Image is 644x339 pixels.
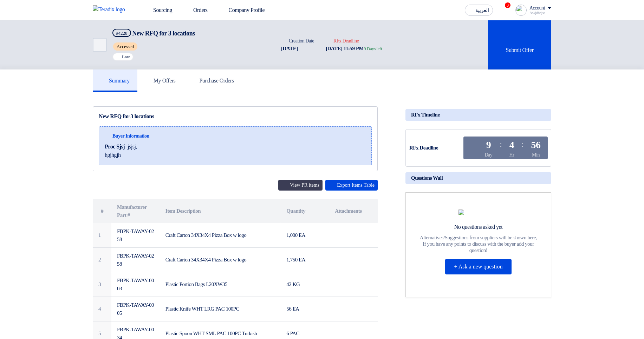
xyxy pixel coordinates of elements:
[411,175,443,181] span: Questions Wall
[111,223,160,248] td: FBPK-TAWAY-0258
[112,29,195,38] h5: New RFQ for 3 locations
[160,272,281,297] td: Plastic Portion Bags L20XW35
[112,132,149,140] span: Buyer Information
[138,2,178,18] a: Sourcing
[105,151,121,159] span: hgjhgjh
[191,77,234,84] h5: Purchase Orders
[281,272,329,297] td: 42 KG
[529,5,545,11] div: Account
[160,248,281,272] td: Craft Carton 34X34X4 Pizza Box w logo
[326,37,382,45] div: RFx Deadline
[116,31,128,35] div: #4228
[183,69,241,92] a: Purchase Orders
[505,2,510,8] span: 3
[93,272,111,297] td: 3
[405,109,551,121] div: RFx Timeline
[132,30,195,37] span: New RFQ for 3 locations
[521,138,523,151] div: :
[122,54,130,59] span: Low
[111,272,160,297] td: FBPK-TAWAY-0003
[488,20,551,69] div: Submit Offer
[178,2,213,18] a: Orders
[93,199,111,223] th: #
[465,5,493,16] button: العربية
[281,248,329,272] td: 1,750 EA
[325,180,378,191] button: Export Items Table
[105,142,125,151] span: Proc Sjsj
[278,180,323,191] button: View PR items
[475,8,489,13] span: العربية
[484,151,492,159] div: Day
[99,112,372,121] div: New RFQ for 3 locations
[93,297,111,321] td: 4
[93,248,111,272] td: 2
[445,259,512,274] button: + Ask a new question
[137,69,183,92] a: My Offers
[111,248,160,272] td: FBPK-TAWAY-0258
[281,45,314,53] div: [DATE]
[93,69,137,92] a: Summary
[532,151,540,159] div: Min
[128,142,137,151] span: jsjsj,
[213,2,271,18] a: Company Profile
[113,42,137,51] span: Accessed
[160,297,281,321] td: Plastic Knife WHT LRG PAC 100PC
[160,199,281,223] th: Item Description
[329,199,378,223] th: Attachments
[418,224,538,231] div: No questions asked yet
[529,11,551,15] div: Askjdhnjsa
[486,140,491,150] div: 9
[409,144,462,152] div: RFx Deadline
[281,297,329,321] td: 56 EA
[515,5,527,16] img: profile_test.png
[93,223,111,248] td: 1
[281,37,314,45] div: Creation Date
[111,199,160,223] th: Manufacturer Part #
[509,151,514,159] div: Hr
[364,45,382,52] div: 9 Days left
[418,234,538,253] div: Alternatives/Suggestions from suppliers will be shown here, If you have any points to discuss wit...
[531,140,540,150] div: 56
[509,140,514,150] div: 4
[500,138,502,151] div: :
[100,77,130,84] h5: Summary
[160,223,281,248] td: Craft Carton 34X34X4 Pizza Box w logo
[458,210,498,215] img: empty_state_list.svg
[281,223,329,248] td: 1,000 EA
[145,77,176,84] h5: My Offers
[111,297,160,321] td: FBPK-TAWAY-0005
[93,5,129,14] img: Teradix logo
[326,45,382,53] div: [DATE] 11:59 PM
[281,199,329,223] th: Quantity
